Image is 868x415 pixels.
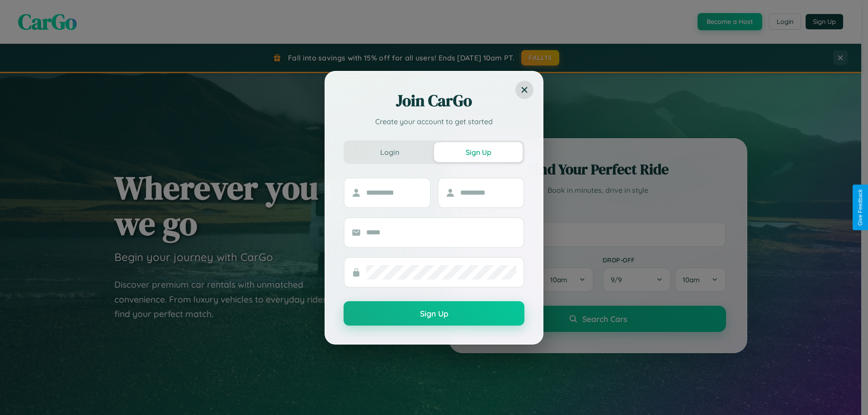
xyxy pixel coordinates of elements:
button: Login [345,142,434,162]
div: Give Feedback [857,189,863,226]
h2: Join CarGo [344,90,524,112]
p: Create your account to get started [344,116,524,127]
button: Sign Up [434,142,523,162]
button: Sign Up [344,301,524,326]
